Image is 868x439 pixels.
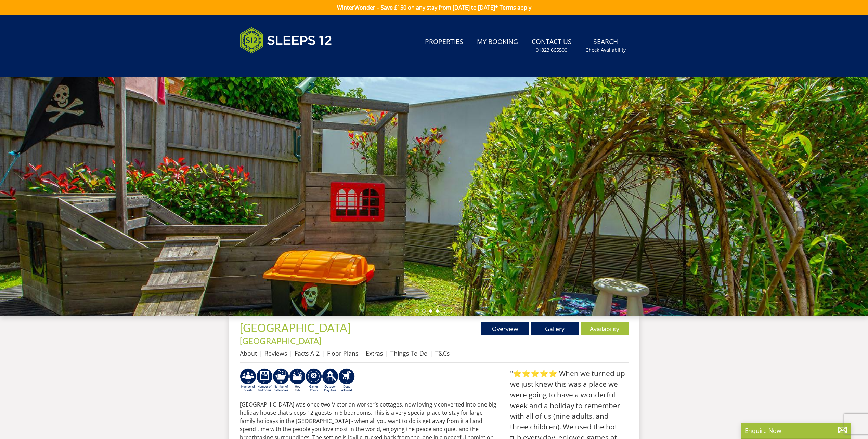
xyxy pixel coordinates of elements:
[240,23,332,57] img: Sleeps 12
[536,46,567,53] small: 01823 665500
[306,368,322,393] img: AD_4nXdrZMsjcYNLGsKuA84hRzvIbesVCpXJ0qqnwZoX5ch9Zjv73tWe4fnFRs2gJ9dSiUubhZXckSJX_mqrZBmYExREIfryF...
[474,35,521,50] a: My Booking
[240,321,351,334] span: [GEOGRAPHIC_DATA]
[529,35,574,57] a: Contact Us01823 665500
[240,349,257,357] a: About
[581,322,629,335] a: Availability
[366,349,383,357] a: Extras
[583,35,629,57] a: SearchCheck Availability
[236,62,308,67] iframe: Customer reviews powered by Trustpilot
[338,368,355,393] img: AD_4nXe7_8LrJK20fD9VNWAdfykBvHkWcczWBt5QOadXbvIwJqtaRaRf-iI0SeDpMmH1MdC9T1Vy22FMXzzjMAvSuTB5cJ7z5...
[322,368,338,393] img: AD_4nXfjdDqPkGBf7Vpi6H87bmAUe5GYCbodrAbU4sf37YN55BCjSXGx5ZgBV7Vb9EJZsXiNVuyAiuJUB3WVt-w9eJ0vaBcHg...
[531,322,579,335] a: Gallery
[585,46,626,53] small: Check Availability
[240,336,321,346] a: [GEOGRAPHIC_DATA]
[256,368,273,393] img: AD_4nXfRzBlt2m0mIteXDhAcJCdmEApIceFt1SPvkcB48nqgTZkfMpQlDmULa47fkdYiHD0skDUgcqepViZHFLjVKS2LWHUqM...
[745,426,847,435] p: Enquire Now
[435,349,450,357] a: T&Cs
[390,349,428,357] a: Things To Do
[481,322,529,335] a: Overview
[240,321,353,334] a: [GEOGRAPHIC_DATA]
[289,368,306,393] img: AD_4nXcpX5uDwed6-YChlrI2BYOgXwgg3aqYHOhRm0XfZB-YtQW2NrmeCr45vGAfVKUq4uWnc59ZmEsEzoF5o39EWARlT1ewO...
[273,368,289,393] img: AD_4nXdmwCQHKAiIjYDk_1Dhq-AxX3fyYPYaVgX942qJE-Y7he54gqc0ybrIGUg6Qr_QjHGl2FltMhH_4pZtc0qV7daYRc31h...
[264,349,287,357] a: Reviews
[240,368,256,393] img: AD_4nXeihy09h6z5eBp0JOPGtR29XBuooYnWWTD5CRdkjIxzFvdjF7RDYh0J0O2851hKg-tM6SON0AwVXpb9SuQE_VAk0pY0j...
[327,349,358,357] a: Floor Plans
[295,349,320,357] a: Facts A-Z
[422,35,466,50] a: Properties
